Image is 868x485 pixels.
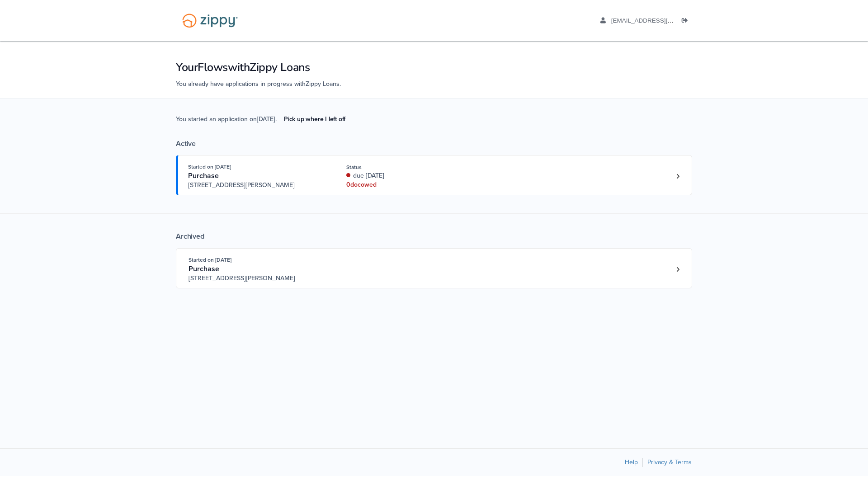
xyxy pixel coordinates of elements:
[671,170,684,183] a: Loan number 4228033
[682,17,692,26] a: Log out
[189,257,231,263] span: Started on [DATE]
[176,114,353,139] span: You started an application on [DATE] .
[176,9,244,32] img: Logo
[189,274,326,283] span: [STREET_ADDRESS][PERSON_NAME]
[189,264,219,273] span: Purchase
[188,171,219,180] span: Purchase
[600,17,715,26] a: edit profile
[176,248,692,288] a: Open loan 3802615
[346,163,467,171] div: Status
[277,112,353,127] a: Pick up where I left off
[188,181,326,190] span: [STREET_ADDRESS][PERSON_NAME]
[176,60,692,75] h1: Your Flows with Zippy Loans
[346,180,467,189] div: 0 doc owed
[176,139,692,148] div: Active
[176,155,692,195] a: Open loan 4228033
[176,80,341,88] span: You already have applications in progress with Zippy Loans .
[647,458,692,466] a: Privacy & Terms
[671,263,684,276] a: Loan number 3802615
[176,232,692,241] div: Archived
[625,458,638,466] a: Help
[188,164,231,170] span: Started on [DATE]
[611,17,715,24] span: aaboley88@icloud.com
[346,171,467,180] div: due [DATE]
